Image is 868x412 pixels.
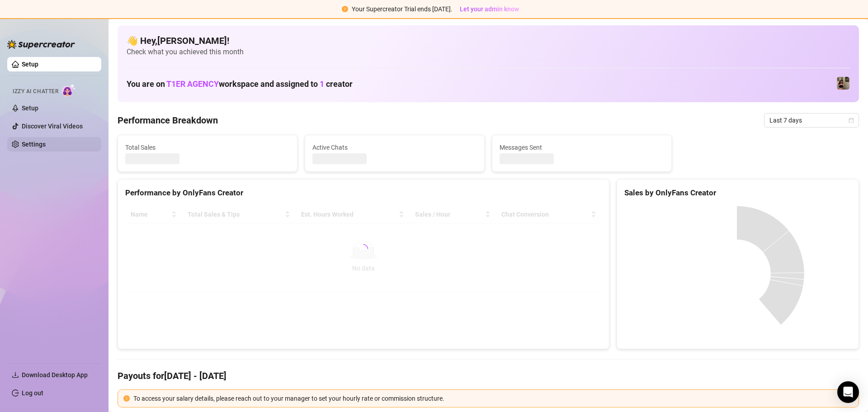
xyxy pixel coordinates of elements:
a: Discover Viral Videos [22,123,83,130]
span: Izzy AI Chatter [13,87,58,96]
span: Active Chats [312,142,477,152]
a: Settings [22,141,46,148]
a: Setup [22,61,38,68]
span: 1 [320,79,324,89]
h1: You are on workspace and assigned to creator [127,79,353,89]
span: Total Sales [125,142,290,152]
span: T1ER AGENCY [166,79,219,89]
span: exclamation-circle [342,6,348,12]
div: To access your salary details, please reach out to your manager to set your hourly rate or commis... [133,393,853,403]
img: Luna [837,77,849,90]
span: Your Supercreator Trial ends [DATE]. [352,5,453,13]
div: Performance by OnlyFans Creator [125,187,602,199]
img: logo-BBDzfeDw.svg [7,40,75,49]
img: AI Chatter [62,84,76,97]
span: calendar [849,118,854,123]
a: Log out [22,389,43,397]
span: Last 7 days [769,114,854,127]
span: Download Desktop App [22,371,88,379]
h4: Performance Breakdown [118,114,218,127]
span: Messages Sent [500,142,664,152]
div: Sales by OnlyFans Creator [624,187,851,199]
button: Let your admin know [456,4,523,14]
span: exclamation-circle [123,395,130,402]
h4: 👋 Hey, [PERSON_NAME] ! [127,34,850,47]
span: Let your admin know [460,5,519,13]
span: download [12,371,19,379]
span: loading [358,243,369,254]
span: Check what you achieved this month [127,47,850,57]
div: Open Intercom Messenger [837,381,859,403]
a: Setup [22,104,38,112]
h4: Payouts for [DATE] - [DATE] [118,369,859,382]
